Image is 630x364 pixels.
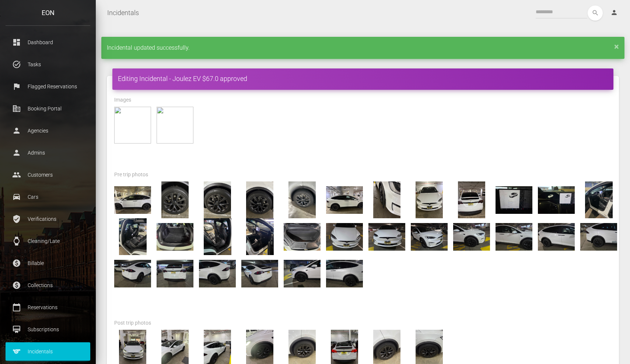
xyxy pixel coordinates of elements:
img: IMG_7190.jpg [114,181,151,218]
img: IMG_7197.jpg [411,181,448,218]
img: IMG_7195.jpg [326,181,363,218]
p: Reservations [11,302,85,313]
img: 1000023588.jpg [199,218,236,255]
p: Admins [11,147,85,158]
p: Dashboard [11,37,85,48]
p: Tasks [11,59,85,70]
img: 1000023586.jpg [114,218,151,255]
p: Agencies [11,125,85,136]
img: IMG_7191.jpg [157,181,193,218]
img: IMG_7193.jpg [241,181,278,218]
img: 1000023585.jpg [580,181,617,218]
a: flag Flagged Reservations [6,77,90,96]
img: 1000023590.jpg [284,218,321,255]
a: task_alt Tasks [6,55,90,74]
a: person Agencies [6,121,90,140]
a: drive_eta Cars [6,188,90,206]
a: paid Billable [6,254,90,272]
button: search [588,6,603,21]
p: Booking Portal [11,103,85,114]
a: dashboard Dashboard [6,33,90,52]
p: Customers [11,169,85,180]
label: Post trip photos [114,319,151,327]
a: person [605,6,624,20]
a: × [614,44,619,49]
label: Images [114,96,131,104]
i: person [610,9,618,16]
a: Incidentals [107,4,139,22]
p: Verifications [11,213,85,225]
img: 1000023584.jpg [538,181,575,218]
a: people Customers [6,166,90,184]
h4: Editing Incidental - Joulez EV $67.0 approved [118,74,608,83]
img: 2025145834-Receipt.pdf [114,107,151,144]
img: 1000023599.jpg [157,255,193,292]
p: Billable [11,258,85,269]
a: watch Cleaning/Late [6,232,90,250]
img: 20250722_191530.jpg [284,255,321,292]
img: 1000023591.jpg [326,218,363,255]
img: 20250722_191526.jpg [326,255,363,292]
img: 1000023597.jpg [580,218,617,255]
img: 1000023583.jpg [496,181,532,218]
p: Cleaning/Late [11,236,85,247]
img: 1000023601.jpg [199,255,236,292]
img: 1000023587.jpg [157,218,193,255]
img: IMG_7194.jpg [284,181,321,218]
p: Subscriptions [11,324,85,335]
img: 1000023598.jpg [114,255,151,292]
label: Pre trip photos [114,171,148,179]
a: verified_user Verifications [6,210,90,228]
a: calendar_today Reservations [6,298,90,317]
p: Cars [11,191,85,202]
img: 1000023600.jpg [241,255,278,292]
p: Collections [11,280,85,291]
img: IMG_7198.jpg [453,181,490,218]
img: 1000023589.jpg [241,218,278,255]
img: IMG_7196.jpg [368,181,405,218]
img: 1000023592.jpg [368,218,405,255]
p: Incidentals [11,346,85,357]
div: Incidental updated successfully. [101,37,624,59]
img: 2025145834-ticket.pdf [157,107,193,144]
a: sports Incidentals [6,342,90,361]
a: corporate_fare Booking Portal [6,99,90,118]
img: 1000023593.jpg [411,218,448,255]
img: 1000023595.jpg [496,218,532,255]
img: 1000023596.jpg [538,218,575,255]
img: 1000023594.jpg [453,218,490,255]
p: Flagged Reservations [11,81,85,92]
a: person Admins [6,144,90,162]
a: paid Collections [6,276,90,294]
img: IMG_7192.jpg [199,181,236,218]
a: card_membership Subscriptions [6,320,90,339]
